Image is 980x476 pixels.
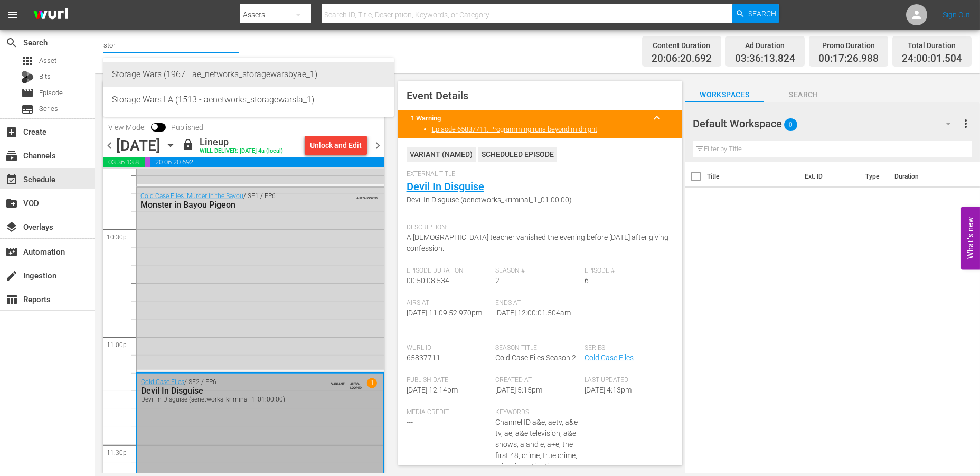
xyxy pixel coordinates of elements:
[585,353,634,362] a: Cold Case Files
[707,162,798,191] th: Title
[585,276,589,285] span: 6
[961,207,980,269] button: Open Feedback Widget
[407,376,491,385] span: Publish Date
[166,123,209,132] span: Published
[5,269,18,282] span: Ingestion
[764,88,843,101] span: Search
[798,162,859,191] th: Ext. ID
[644,105,670,130] button: keyboard_arrow_up
[21,87,34,99] span: Episode
[25,3,76,27] img: ans4CAIJ8jUAAAAAAAAAAAAAAAAAAAAAAAAgQb4GAAAAAAAAAAAAAAAAAAAAAAAAJMjXAAAAAAAAAAAAAAAAAAAAAAAAgAT5G...
[140,200,328,210] div: Monster in Bayou Pigeon
[732,4,779,23] button: Search
[495,344,579,352] span: Season Title
[784,114,797,136] span: 0
[585,386,632,394] span: [DATE] 4:13pm
[5,221,18,234] span: Overlays
[585,267,668,275] span: Episode #
[685,88,764,101] span: Workspaces
[407,223,669,232] span: Description:
[116,137,161,154] div: [DATE]
[585,344,668,352] span: Series
[141,378,323,403] div: / SE2 / EP6:
[943,11,970,19] a: Sign Out
[366,378,376,388] span: 1
[5,246,18,258] span: Automation
[859,162,888,191] th: Type
[652,53,712,65] span: 20:06:20.692
[407,353,440,362] span: 65837711
[182,138,194,151] span: lock
[5,293,18,306] span: Reports
[103,157,145,167] span: 03:36:13.824
[407,267,491,275] span: Episode Duration
[959,117,972,130] span: more_vert
[902,53,962,65] span: 24:00:01.504
[141,386,323,396] div: Devil In Disguise
[5,150,18,162] span: Channels
[21,54,34,67] span: Asset
[585,376,668,385] span: Last Updated
[407,180,484,193] a: Devil In Disguise
[478,147,557,162] div: Scheduled Episode
[407,194,669,206] span: Devil In Disguise (aenetworks_kriminal_1_01:00:00)
[103,139,116,152] span: chevron_left
[407,344,491,352] span: Wurl Id
[411,114,645,122] title: 1 Warning
[371,139,384,152] span: chevron_right
[407,309,482,317] span: [DATE] 11:09:52.970pm
[350,377,362,389] span: AUTO-LOOPED
[39,55,56,66] span: Asset
[735,53,795,65] span: 03:36:13.824
[5,36,18,49] span: Search
[818,38,879,53] div: Promo Duration
[748,4,776,23] span: Search
[818,53,879,65] span: 00:17:26.988
[407,299,491,307] span: Airs At
[651,111,663,124] span: keyboard_arrow_up
[407,408,491,417] span: Media Credit
[112,62,385,87] div: Storage Wars (1967 - ae_networks_storagewarsbyae_1)
[140,192,243,200] a: Cold Case Files: Murder in the Bayou
[200,136,283,148] div: Lineup
[495,386,542,394] span: [DATE] 5:15pm
[140,192,328,210] div: / SE1 / EP6:
[959,111,972,136] button: more_vert
[407,170,669,179] span: External Title
[407,276,449,285] span: 00:50:08.534
[432,125,597,133] a: Episode 65837711: Programming runs beyond midnight
[141,378,184,386] a: Cold Case Files
[150,157,384,167] span: 20:06:20.692
[6,8,19,21] span: menu
[407,233,668,253] span: A [DEMOGRAPHIC_DATA] teacher vanished the evening before [DATE] after giving confession.
[5,126,18,138] span: Create
[407,386,458,394] span: [DATE] 12:14pm
[902,38,962,53] div: Total Duration
[112,87,385,113] div: Storage Wars LA (1513 - aenetworks_storagewarsla_1)
[495,376,579,385] span: Created At
[305,136,367,155] button: Unlock and Edit
[145,157,150,167] span: 00:17:26.988
[652,38,712,53] div: Content Duration
[331,377,345,386] span: VARIANT
[495,309,571,317] span: [DATE] 12:00:01.504am
[39,104,58,114] span: Series
[495,408,579,417] span: Keywords
[407,89,468,102] span: Event Details
[103,123,151,132] span: View Mode:
[693,109,960,138] div: Default Workspace
[141,396,323,403] div: Devil In Disguise (aenetworks_kriminal_1_01:00:00)
[495,276,500,285] span: 2
[495,299,579,307] span: Ends At
[310,136,362,155] div: Unlock and Edit
[407,147,476,162] div: VARIANT ( NAMED )
[39,71,51,82] span: Bits
[5,197,18,210] span: VOD
[356,191,378,200] span: AUTO-LOOPED
[495,353,576,362] span: Cold Case Files Season 2
[21,103,34,116] span: Series
[735,38,795,53] div: Ad Duration
[21,71,34,83] div: Bits
[888,162,951,191] th: Duration
[5,173,18,186] span: Schedule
